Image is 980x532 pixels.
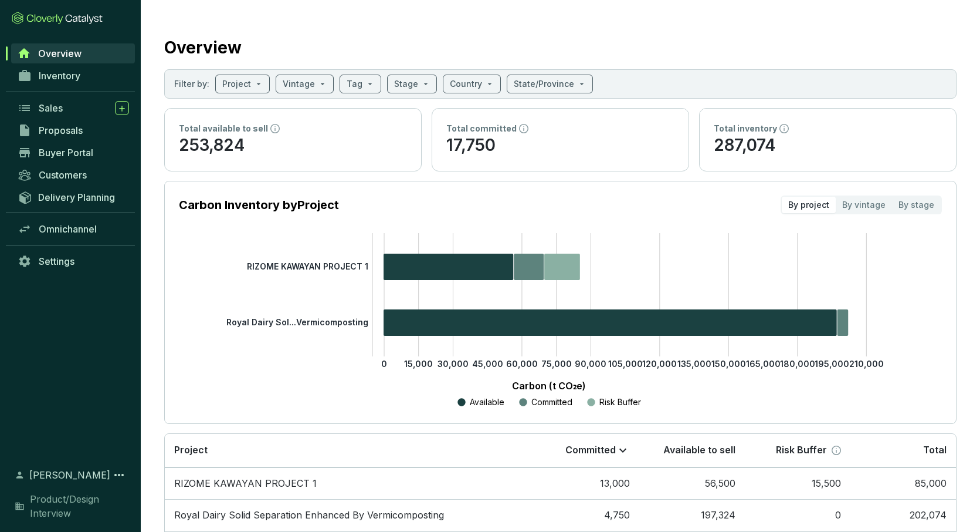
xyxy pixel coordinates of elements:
[39,169,87,181] span: Customers
[714,134,942,157] p: 287,074
[849,359,884,369] tspan: 210,000
[12,219,135,239] a: Omnichannel
[780,359,815,369] tspan: 180,000
[404,359,433,369] tspan: 15,000
[565,444,616,457] p: Committed
[850,499,956,531] td: 202,074
[534,467,639,500] td: 13,000
[39,255,74,267] span: Settings
[39,223,97,235] span: Omnichannel
[714,123,777,134] p: Total inventory
[29,468,110,482] span: [PERSON_NAME]
[12,251,135,271] a: Settings
[711,359,746,369] tspan: 150,000
[850,434,956,467] th: Total
[165,467,534,500] td: RIZOME KAWAYAN PROJECT 1
[745,467,850,500] td: 15,500
[446,134,674,157] p: 17,750
[39,102,63,114] span: Sales
[39,70,80,82] span: Inventory
[226,317,368,327] tspan: Royal Dairy Sol...Vermicomposting
[746,359,781,369] tspan: 165,000
[30,492,129,520] span: Product/Design Interview
[179,134,407,157] p: 253,824
[38,48,82,59] span: Overview
[179,123,268,134] p: Total available to sell
[506,359,538,369] tspan: 60,000
[608,359,643,369] tspan: 105,000
[174,78,209,90] p: Filter by:
[165,434,534,467] th: Project
[642,359,677,369] tspan: 120,000
[12,143,135,163] a: Buyer Portal
[12,66,135,86] a: Inventory
[639,434,745,467] th: Available to sell
[179,197,339,213] p: Carbon Inventory by Project
[815,359,849,369] tspan: 195,000
[39,147,93,159] span: Buyer Portal
[39,124,83,136] span: Proposals
[575,359,606,369] tspan: 90,000
[781,196,942,214] div: segmented control
[541,359,572,369] tspan: 75,000
[381,359,387,369] tspan: 0
[782,197,836,213] div: By project
[639,499,745,531] td: 197,324
[531,396,572,408] p: Committed
[247,261,368,271] tspan: RIZOME KAWAYAN PROJECT 1
[12,187,135,207] a: Delivery Planning
[850,467,956,500] td: 85,000
[165,499,534,531] td: Royal Dairy Solid Separation Enhanced By Vermicomposting
[11,43,135,63] a: Overview
[470,396,504,408] p: Available
[38,191,115,203] span: Delivery Planning
[639,467,745,500] td: 56,500
[164,35,242,60] h2: Overview
[12,98,135,118] a: Sales
[12,120,135,140] a: Proposals
[12,165,135,185] a: Customers
[836,197,892,213] div: By vintage
[776,444,827,457] p: Risk Buffer
[534,499,639,531] td: 4,750
[892,197,941,213] div: By stage
[745,499,850,531] td: 0
[446,123,517,134] p: Total committed
[599,396,641,408] p: Risk Buffer
[472,359,503,369] tspan: 45,000
[677,359,711,369] tspan: 135,000
[438,359,469,369] tspan: 30,000
[196,379,901,393] p: Carbon (t CO₂e)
